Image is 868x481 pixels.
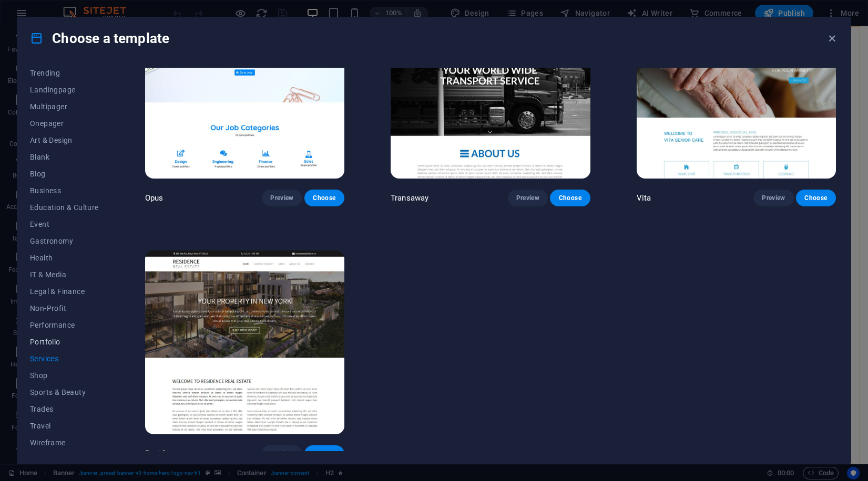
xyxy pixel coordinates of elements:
button: Trending [30,65,99,81]
span: Multipager [30,102,99,111]
button: Art & Design [30,132,99,149]
button: Shop [30,367,99,384]
span: Choose [313,194,336,202]
button: Choose [304,190,344,206]
span: Blank [30,153,99,161]
span: Performance [30,321,99,329]
span: Art & Design [30,136,99,144]
button: Landingpage [30,81,99,98]
span: Preview [762,194,785,202]
span: Preview [516,194,539,202]
button: Choose [550,190,590,206]
span: Preview [270,194,293,202]
p: Transaway [391,193,428,203]
button: Health [30,249,99,266]
span: Sports & Beauty [30,388,99,396]
span: Blog [30,170,99,178]
button: Preview [508,190,548,206]
span: Travel [30,422,99,430]
h4: Choose a template [30,30,169,47]
button: Choose [304,445,344,462]
span: Event [30,220,99,228]
span: Choose [804,194,828,202]
span: Gastronomy [30,237,99,245]
span: IT & Media [30,270,99,279]
span: Portfolio [30,338,99,346]
span: Business [30,186,99,195]
button: Business [30,182,99,199]
button: IT & Media [30,266,99,283]
button: Non-Profit [30,300,99,317]
p: Vita [637,193,651,203]
button: Event [30,216,99,233]
span: Trending [30,69,99,77]
span: Services [30,354,99,363]
img: Residence [145,250,344,434]
button: Preview [262,190,302,206]
button: Services [30,350,99,367]
span: Wireframe [30,438,99,447]
button: Travel [30,417,99,434]
span: Shop [30,371,99,380]
button: Preview [262,445,302,462]
button: Preview [753,190,793,206]
button: Legal & Finance [30,283,99,300]
p: Opus [145,193,164,203]
p: Residence [145,448,182,459]
span: Landingpage [30,86,99,94]
span: Onepager [30,119,99,128]
button: Portfolio [30,333,99,350]
button: Blog [30,165,99,182]
button: Blank [30,149,99,165]
button: Trades [30,401,99,417]
button: Performance [30,317,99,333]
button: Education & Culture [30,199,99,216]
span: Health [30,254,99,262]
button: Multipager [30,98,99,115]
span: Non-Profit [30,304,99,312]
span: Education & Culture [30,203,99,212]
button: Sports & Beauty [30,384,99,401]
button: Wireframe [30,434,99,451]
button: Gastronomy [30,233,99,249]
span: Choose [313,449,336,458]
button: Onepager [30,115,99,132]
button: Choose [796,190,836,206]
span: Trades [30,405,99,413]
span: Choose [558,194,581,202]
span: Legal & Finance [30,287,99,296]
span: Preview [270,449,293,458]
